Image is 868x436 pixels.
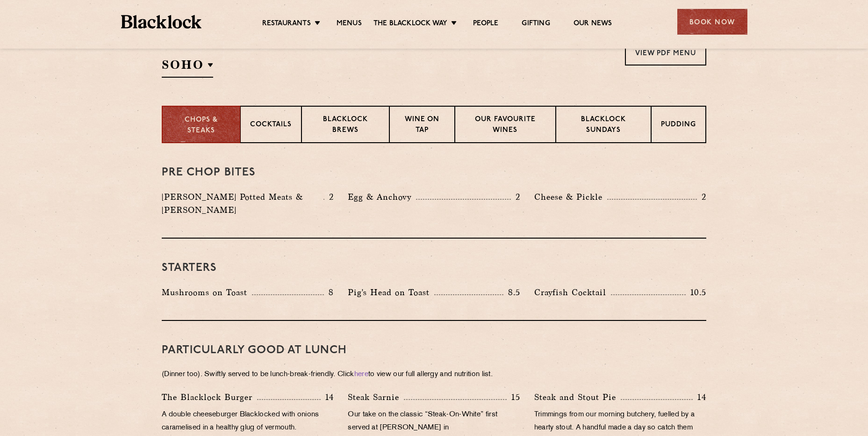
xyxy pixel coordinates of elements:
[250,120,292,131] p: Cocktails
[511,191,520,203] p: 2
[172,115,230,136] p: Chops & Steaks
[162,391,257,404] p: The Blacklock Burger
[465,115,545,137] p: Our favourite wines
[534,190,607,203] p: Cheese & Pickle
[162,190,323,217] p: [PERSON_NAME] Potted Meats & [PERSON_NAME]
[162,344,706,356] h3: PARTICULARLY GOOD AT LUNCH
[473,19,498,29] a: People
[162,57,213,78] h2: SOHO
[162,368,706,381] p: (Dinner too). Swiftly served to be lunch-break-friendly. Click to view our full allergy and nutri...
[337,19,362,29] a: Menus
[574,19,612,29] a: Our News
[625,40,706,65] a: View PDF Menu
[321,391,334,403] p: 14
[324,286,334,298] p: 8
[661,120,696,131] p: Pudding
[121,15,202,29] img: BL_Textured_Logo-footer-cropped.svg
[348,391,404,404] p: Steak Sarnie
[677,9,747,35] div: Book Now
[686,286,706,298] p: 10.5
[262,19,311,29] a: Restaurants
[693,391,706,403] p: 14
[311,115,380,137] p: Blacklock Brews
[534,391,621,404] p: Steak and Stout Pie
[507,391,520,403] p: 15
[697,191,706,203] p: 2
[522,19,550,29] a: Gifting
[162,408,334,435] p: A double cheeseburger Blacklocked with onions caramelised in a healthy glug of vermouth.
[354,371,368,378] a: here
[503,286,520,298] p: 8.5
[566,115,641,137] p: Blacklock Sundays
[348,190,416,203] p: Egg & Anchovy
[373,19,447,29] a: The Blacklock Way
[162,286,252,299] p: Mushrooms on Toast
[348,286,434,299] p: Pig's Head on Toast
[162,167,706,179] h3: Pre Chop Bites
[399,115,445,137] p: Wine on Tap
[534,286,611,299] p: Crayfish Cocktail
[324,191,334,203] p: 2
[162,262,706,274] h3: Starters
